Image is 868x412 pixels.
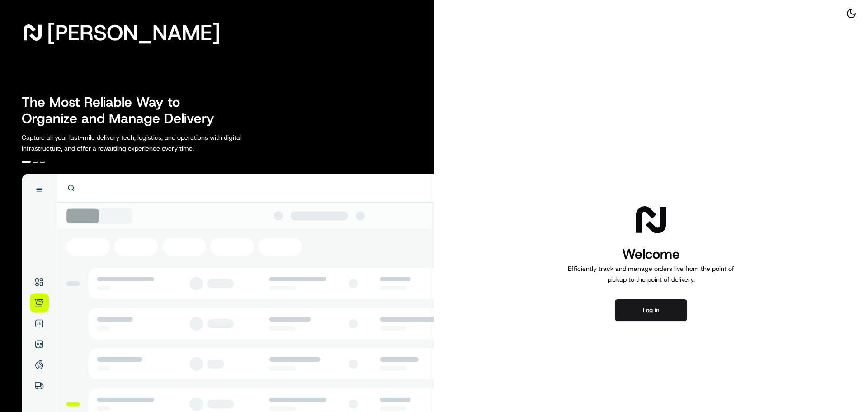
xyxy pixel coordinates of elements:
[47,24,220,42] span: [PERSON_NAME]
[564,245,738,263] h1: Welcome
[615,299,687,321] button: Log in
[22,94,224,127] h2: The Most Reliable Way to Organize and Manage Delivery
[22,132,282,154] p: Capture all your last-mile delivery tech, logistics, and operations with digital infrastructure, ...
[564,263,738,285] p: Efficiently track and manage orders live from the point of pickup to the point of delivery.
